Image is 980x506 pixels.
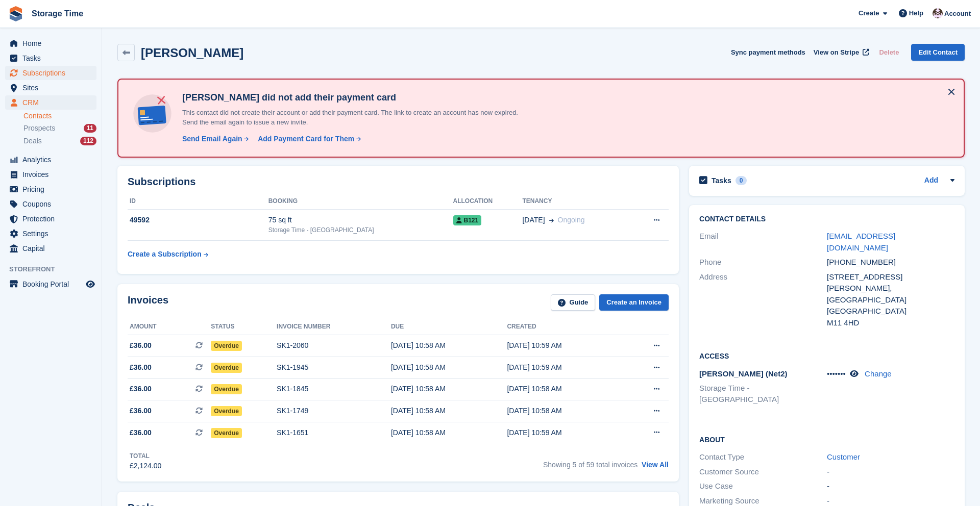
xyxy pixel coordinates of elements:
[141,46,243,60] h2: [PERSON_NAME]
[933,8,943,18] img: Saeed
[128,249,202,260] div: Create a Subscription
[22,66,84,80] span: Subscriptions
[22,197,84,211] span: Coupons
[22,36,84,50] span: Home
[211,319,277,335] th: Status
[827,306,954,317] div: [GEOGRAPHIC_DATA]
[277,406,391,416] div: SK1-1749
[5,182,96,196] a: menu
[944,9,971,19] span: Account
[859,8,879,18] span: Create
[507,406,623,416] div: [DATE] 10:58 AM
[507,319,623,335] th: Created
[23,136,42,146] span: Deals
[875,44,903,61] button: Delete
[211,406,242,416] span: Overdue
[827,283,954,306] div: [PERSON_NAME], [GEOGRAPHIC_DATA]
[277,340,391,351] div: SK1-2060
[391,384,507,394] div: [DATE] 10:58 AM
[130,427,152,438] span: £36.00
[827,232,895,252] a: [EMAIL_ADDRESS][DOMAIN_NAME]
[558,216,585,224] span: Ongoing
[924,175,938,187] a: Add
[827,317,954,329] div: M11 4HD
[827,480,954,492] div: -
[507,340,623,351] div: [DATE] 10:59 AM
[22,51,84,65] span: Tasks
[5,226,96,241] a: menu
[277,384,391,394] div: SK1-1845
[522,215,545,225] span: [DATE]
[22,226,84,241] span: Settings
[268,225,453,235] div: Storage Time - [GEOGRAPHIC_DATA]
[9,264,102,274] span: Storefront
[391,362,507,373] div: [DATE] 10:58 AM
[736,176,747,185] div: 0
[5,167,96,182] a: menu
[5,95,96,110] a: menu
[5,241,96,256] a: menu
[507,384,623,394] div: [DATE] 10:58 AM
[22,277,84,291] span: Booking Portal
[22,167,84,182] span: Invoices
[258,134,354,144] div: Add Payment Card for Them
[5,277,96,291] a: menu
[178,92,535,104] h4: [PERSON_NAME] did not add their payment card
[22,95,84,110] span: CRM
[522,193,631,210] th: Tenancy
[23,111,96,121] a: Contacts
[865,369,892,378] a: Change
[909,8,923,18] span: Help
[5,197,96,211] a: menu
[391,427,507,438] div: [DATE] 10:58 AM
[814,47,859,58] span: View on Stripe
[84,124,96,133] div: 11
[277,362,391,373] div: SK1-1945
[130,406,152,416] span: £36.00
[80,137,96,145] div: 112
[130,451,161,461] div: Total
[128,319,211,335] th: Amount
[182,134,242,144] div: Send Email Again
[130,340,152,351] span: £36.00
[211,341,242,351] span: Overdue
[699,434,954,444] h2: About
[699,383,827,406] li: Storage Time - [GEOGRAPHIC_DATA]
[699,271,827,329] div: Address
[827,369,846,378] span: •••••••
[699,215,954,223] h2: Contact Details
[22,81,84,95] span: Sites
[128,193,268,210] th: ID
[28,5,87,22] a: Storage Time
[130,461,161,471] div: £2,124.00
[712,176,731,185] h2: Tasks
[22,153,84,167] span: Analytics
[453,215,482,225] span: B121
[551,294,596,311] a: Guide
[5,36,96,50] a: menu
[911,44,965,61] a: Edit Contact
[211,428,242,438] span: Overdue
[268,193,453,210] th: Booking
[22,241,84,256] span: Capital
[5,66,96,80] a: menu
[254,134,362,144] a: Add Payment Card for Them
[699,466,827,478] div: Customer Source
[642,461,669,469] a: View All
[128,245,208,264] a: Create a Subscription
[391,340,507,351] div: [DATE] 10:58 AM
[827,257,954,268] div: [PHONE_NUMBER]
[130,384,152,394] span: £36.00
[827,466,954,478] div: -
[131,92,174,135] img: no-card-linked-e7822e413c904bf8b177c4d89f31251c4716f9871600ec3ca5bfc59e148c83f4.svg
[130,362,152,373] span: £36.00
[699,257,827,268] div: Phone
[23,123,96,134] a: Prospects 11
[391,406,507,416] div: [DATE] 10:58 AM
[23,123,55,133] span: Prospects
[391,319,507,335] th: Due
[599,294,669,311] a: Create an Invoice
[731,44,805,61] button: Sync payment methods
[128,294,168,311] h2: Invoices
[507,362,623,373] div: [DATE] 10:59 AM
